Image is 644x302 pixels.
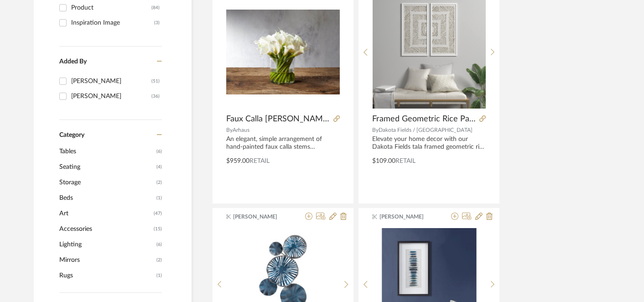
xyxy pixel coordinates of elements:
div: Product [71,0,151,15]
div: An elegant, simple arrangement of hand-painted faux calla stems suspended in crystal clear artifi... [226,135,340,151]
span: Rugs [59,268,154,283]
div: [PERSON_NAME] [71,74,151,89]
span: $959.00 [226,158,249,164]
span: By [226,127,233,133]
span: Art [59,206,151,221]
span: By [372,127,379,133]
span: Mirrors [59,252,154,268]
span: Retail [395,158,415,164]
div: (51) [151,74,160,89]
span: (2) [156,253,162,267]
div: Inspiration Image [71,16,154,30]
span: Beds [59,190,154,206]
span: (15) [154,222,162,236]
span: [PERSON_NAME] [379,213,437,221]
span: (4) [156,160,162,174]
span: Lighting [59,237,154,252]
span: $109.00 [372,158,395,164]
span: Added By [59,58,87,65]
span: (1) [156,191,162,205]
img: Faux Calla Lily in Vase [226,10,340,94]
div: (3) [154,16,160,30]
div: (84) [151,0,160,15]
span: Seating [59,159,154,175]
span: Faux Calla [PERSON_NAME] in [GEOGRAPHIC_DATA] [226,114,330,124]
div: [PERSON_NAME] [71,89,151,104]
span: (2) [156,175,162,190]
span: (6) [156,144,162,159]
span: (47) [154,206,162,221]
span: (6) [156,237,162,252]
span: Retail [249,158,270,164]
span: Category [59,131,84,139]
div: (36) [151,89,160,104]
span: Storage [59,175,154,190]
span: Dakota Fields / [GEOGRAPHIC_DATA] [379,127,473,133]
span: Accessories [59,221,151,237]
span: (1) [156,268,162,283]
span: Framed Geometric Rice Paper Panel Shadowbox Wall Décor (Set of 2) [372,114,476,124]
span: Arhaus [233,127,249,133]
span: [PERSON_NAME] [233,213,291,221]
span: Tables [59,144,154,159]
div: Elevate your home decor with our Dakota Fields tala framed geometric rice paper panel 2-piece sha... [372,135,486,151]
